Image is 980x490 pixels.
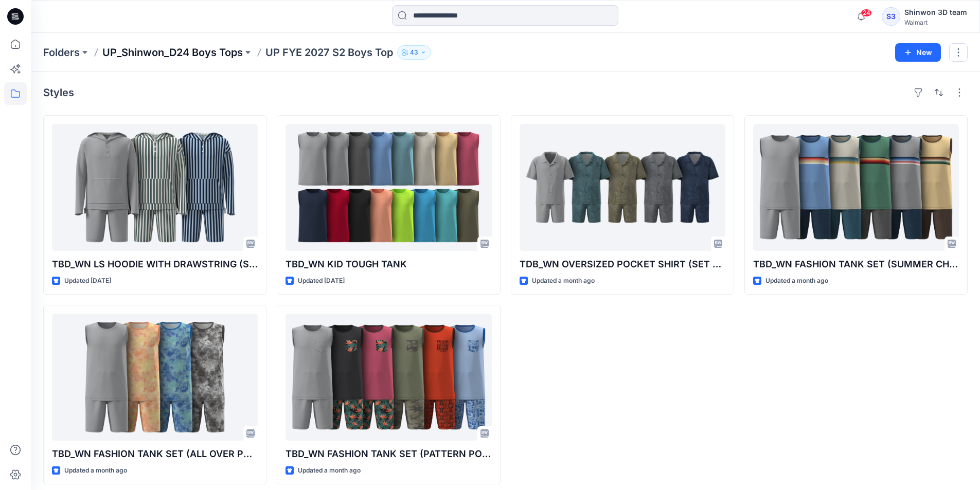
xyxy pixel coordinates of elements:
p: TBD_WN KID TOUGH TANK [286,257,491,271]
p: Updated a month ago [298,465,361,476]
a: UP_Shinwon_D24 Boys Tops [102,45,243,60]
a: TBD_WN LS HOODIE WITH DRAWSTRING (SET W.SHORTS) [52,124,258,251]
p: Updated a month ago [64,465,127,476]
p: UP FYE 2027 S2 Boys Top [265,45,393,60]
a: TDB_WN OVERSIZED POCKET SHIRT (SET W.SHORTER SHORTS) [520,124,725,251]
p: TDB_WN OVERSIZED POCKET SHIRT (SET W.SHORTER SHORTS) [520,257,725,271]
p: Updated a month ago [532,276,595,286]
a: Folders [43,45,80,60]
span: 24 [861,9,872,17]
p: Updated a month ago [765,276,828,286]
a: TBD_WN FASHION TANK SET (PATTERN POCKET CONTR BINDING) [286,314,491,441]
a: TBD_WN FASHION TANK SET (ALL OVER PRINTS) [52,314,258,441]
button: New [895,43,941,62]
div: Walmart [904,19,967,26]
h4: Styles [43,86,74,99]
div: Shinwon 3D team [904,6,967,19]
button: 43 [397,45,431,60]
a: TBD_WN KID TOUGH TANK [286,124,491,251]
a: TBD_WN FASHION TANK SET (SUMMER CHEST STRIPE) [753,124,959,251]
p: TBD_WN FASHION TANK SET (PATTERN POCKET CONTR BINDING) [286,447,491,461]
p: 43 [410,47,418,58]
p: Updated [DATE] [64,276,111,286]
p: TBD_WN LS HOODIE WITH DRAWSTRING (SET W.SHORTS) [52,257,258,271]
div: S3 [882,7,900,26]
p: Updated [DATE] [298,276,345,286]
p: TBD_WN FASHION TANK SET (SUMMER CHEST STRIPE) [753,257,959,271]
p: TBD_WN FASHION TANK SET (ALL OVER PRINTS) [52,447,258,461]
